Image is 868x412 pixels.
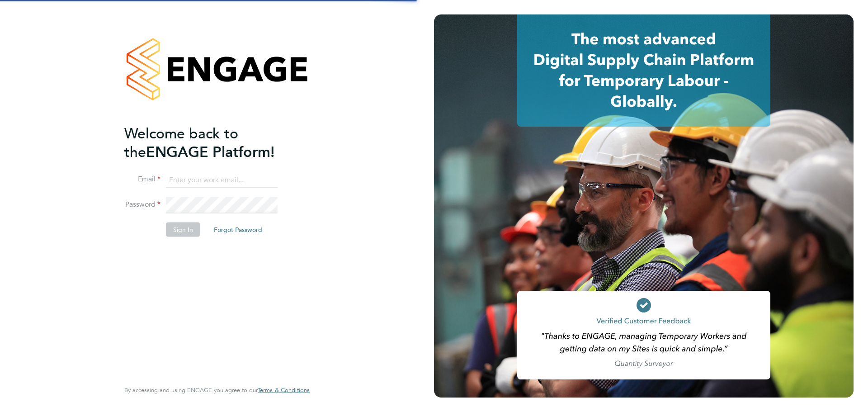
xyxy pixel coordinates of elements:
span: By accessing and using ENGAGE you agree to our [124,386,310,394]
label: Password [124,200,160,209]
h2: ENGAGE Platform! [124,124,301,161]
span: Welcome back to the [124,124,238,161]
button: Sign In [166,223,200,237]
label: Email [124,175,160,184]
a: Terms & Conditions [258,387,310,394]
input: Enter your work email... [166,172,278,188]
button: Forgot Password [207,223,269,237]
